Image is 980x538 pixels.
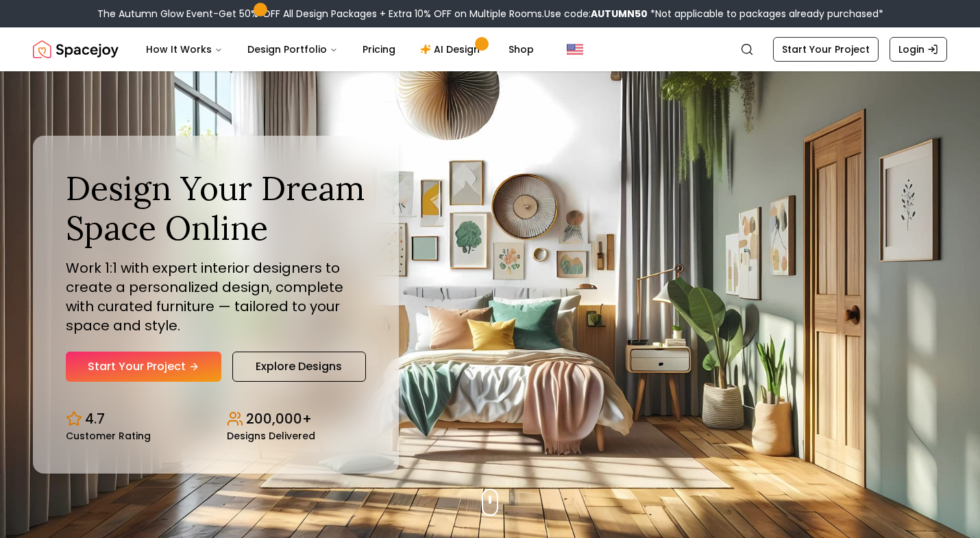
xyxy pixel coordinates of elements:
a: Start Your Project [66,352,221,382]
a: Start Your Project [773,37,879,62]
small: Designs Delivered [227,431,315,441]
button: Design Portfolio [236,36,349,63]
a: Explore Designs [232,352,366,382]
nav: Main [135,36,545,63]
img: Spacejoy Logo [33,36,119,63]
div: Design stats [66,398,366,441]
a: AI Design [409,36,495,63]
small: Customer Rating [66,431,151,441]
p: Work 1:1 with expert interior designers to create a personalized design, complete with curated fu... [66,258,366,335]
h1: Design Your Dream Space Online [66,169,366,247]
div: The Autumn Glow Event-Get 50% OFF All Design Packages + Extra 10% OFF on Multiple Rooms. [97,7,883,21]
b: AUTUMN50 [591,7,648,21]
span: *Not applicable to packages already purchased* [648,7,883,21]
a: Shop [498,36,545,63]
span: Use code: [544,7,648,21]
a: Spacejoy [33,36,119,63]
p: 4.7 [85,409,105,428]
nav: Global [33,27,947,71]
img: United States [567,41,583,58]
button: How It Works [135,36,234,63]
p: 200,000+ [246,409,312,428]
a: Pricing [352,36,406,63]
a: Login [890,37,947,62]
